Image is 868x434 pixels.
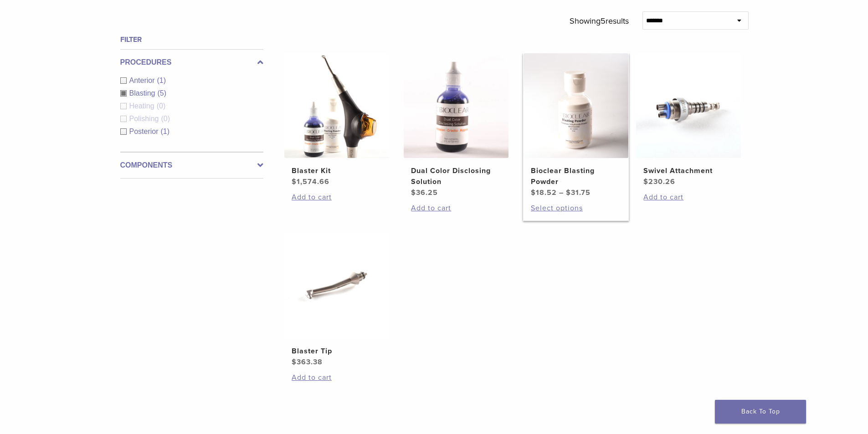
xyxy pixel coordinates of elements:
[524,53,628,158] img: Bioclear Blasting Powder
[292,165,382,176] h2: Blaster Kit
[284,234,390,368] a: Blaster TipBlaster Tip $363.38
[643,177,675,186] bdi: 230.26
[531,188,536,197] span: $
[570,11,629,31] p: Showing results
[643,177,648,186] span: $
[292,372,382,383] a: Add to cart: “Blaster Tip”
[157,102,166,110] span: (0)
[411,188,416,197] span: $
[284,53,390,187] a: Blaster KitBlaster Kit $1,574.66
[636,53,741,158] img: Swivel Attachment
[292,357,323,367] bdi: 363.38
[531,165,621,187] h2: Bioclear Blasting Powder
[601,16,606,26] span: 5
[411,165,501,187] h2: Dual Color Disclosing Solution
[559,188,564,197] span: –
[129,102,157,110] span: Heating
[531,188,557,197] bdi: 18.52
[284,234,389,338] img: Blaster Tip
[292,177,329,186] bdi: 1,574.66
[161,128,170,135] span: (1)
[566,188,591,197] bdi: 31.75
[403,53,509,198] a: Dual Color Disclosing SolutionDual Color Disclosing Solution $36.25
[120,57,263,68] label: Procedures
[715,400,806,424] a: Back To Top
[411,188,438,197] bdi: 36.25
[643,192,734,203] a: Add to cart: “Swivel Attachment”
[129,89,158,97] span: Blasting
[292,357,297,367] span: $
[292,192,382,203] a: Add to cart: “Blaster Kit”
[404,53,508,158] img: Dual Color Disclosing Solution
[129,77,157,84] span: Anterior
[284,53,389,158] img: Blaster Kit
[161,115,170,123] span: (0)
[292,346,382,357] h2: Blaster Tip
[411,203,501,214] a: Add to cart: “Dual Color Disclosing Solution”
[120,160,263,171] label: Components
[157,77,166,84] span: (1)
[643,165,734,176] h2: Swivel Attachment
[120,34,263,45] h4: Filter
[129,115,161,123] span: Polishing
[531,203,621,214] a: Select options for “Bioclear Blasting Powder”
[566,188,571,197] span: $
[636,53,742,187] a: Swivel AttachmentSwivel Attachment $230.26
[292,177,297,186] span: $
[129,128,161,135] span: Posterior
[157,89,166,97] span: (5)
[523,53,629,198] a: Bioclear Blasting PowderBioclear Blasting Powder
